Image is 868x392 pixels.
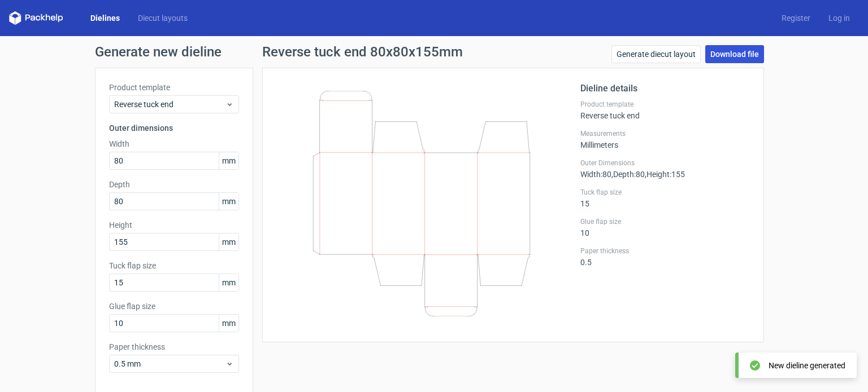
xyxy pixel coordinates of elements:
a: Download file [705,45,764,63]
span: Width : 80 [580,170,611,179]
span: mm [219,274,238,291]
a: Dielines [81,12,129,24]
label: Glue flap size [580,217,750,226]
span: mm [219,193,238,210]
label: Height [109,219,239,231]
a: Log in [819,12,859,24]
div: Millimeters [580,129,750,149]
label: Product template [580,100,750,109]
label: Paper thickness [580,246,750,256]
h3: Outer dimensions [109,122,239,134]
span: 0.5 mm [114,358,225,369]
h1: Reverse tuck end 80x80x155mm [262,45,463,59]
label: Measurements [580,129,750,138]
div: New dieline generated [769,360,845,371]
a: Register [772,12,819,24]
span: mm [219,234,238,250]
span: Reverse tuck end [114,99,225,110]
span: mm [219,152,238,169]
div: Reverse tuck end [580,100,750,120]
label: Depth [109,179,239,190]
a: Generate diecut layout [611,45,701,63]
label: Paper thickness [109,341,239,353]
label: Tuck flap size [109,260,239,271]
div: 0.5 [580,246,750,267]
label: Outer Dimensions [580,158,750,168]
div: 15 [580,188,750,208]
h2: Dieline details [580,82,750,95]
span: , Height : 155 [645,170,685,179]
div: 10 [580,217,750,237]
label: Tuck flap size [580,188,750,197]
label: Glue flap size [109,301,239,312]
a: Diecut layouts [129,12,197,24]
span: mm [219,315,238,332]
label: Product template [109,82,239,93]
label: Width [109,138,239,149]
h1: Generate new dieline [95,45,773,59]
span: , Depth : 80 [611,170,645,179]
